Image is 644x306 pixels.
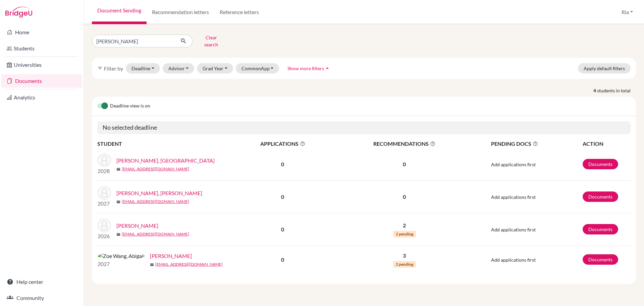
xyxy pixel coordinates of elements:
span: Deadline view is on [110,102,150,110]
p: 2028 [98,167,111,175]
th: ACTION [582,139,631,148]
p: 3 [334,252,475,260]
img: Bridge-U [5,7,32,17]
strong: 4 [593,87,597,94]
span: APPLICATIONS [232,140,334,148]
a: Universities [1,58,82,72]
i: arrow_drop_up [324,65,331,72]
button: Ria [619,6,636,18]
input: Find student by name... [92,35,175,47]
span: Add applications first [491,257,536,263]
p: 2027 [98,200,111,208]
span: Add applications first [491,227,536,232]
span: mail [116,167,120,171]
span: 2 pending [393,231,416,237]
a: Documents [583,159,618,169]
button: Clear search [193,32,230,50]
p: 0 [334,160,475,168]
button: Grad Year [197,63,233,74]
a: Analytics [1,91,82,104]
a: Documents [1,74,82,88]
i: filter_list [97,65,103,71]
a: Home [1,26,82,39]
span: 2 pending [393,261,416,268]
b: 0 [281,226,284,232]
p: 2 [334,221,475,229]
b: 0 [281,193,284,200]
button: CommonApp [236,63,279,74]
span: Add applications first [491,194,536,200]
span: Add applications first [491,162,536,167]
span: PENDING DOCS [491,140,582,148]
img: Abigail Rachmat, Kaylie [98,186,111,200]
p: 2027 [98,260,145,268]
button: Advisor [163,63,195,74]
h5: No selected deadline [97,121,631,134]
a: Documents [583,191,618,202]
span: mail [116,232,120,236]
span: mail [150,263,154,267]
a: [PERSON_NAME], [GEOGRAPHIC_DATA] [116,157,215,165]
a: [PERSON_NAME] [116,222,158,230]
a: Documents [583,224,618,234]
span: Show more filters [287,65,324,71]
p: 0 [334,193,475,201]
a: Community [1,291,82,305]
th: STUDENT [97,139,231,148]
a: Help center [1,275,82,289]
button: Deadline [126,63,160,74]
span: RECOMMENDATIONS [334,140,475,148]
img: Raychiele Tantono, Abigail [98,219,111,232]
a: [EMAIL_ADDRESS][DOMAIN_NAME] [122,231,189,237]
img: Abigail Hidayat, Savannah [98,154,111,167]
p: 2026 [98,232,111,240]
a: Students [1,42,82,55]
b: 0 [281,256,284,263]
span: students in total [597,87,636,94]
a: [EMAIL_ADDRESS][DOMAIN_NAME] [155,261,223,267]
a: [EMAIL_ADDRESS][DOMAIN_NAME] [122,199,189,205]
button: Apply default filters [578,63,631,74]
span: mail [116,200,120,204]
a: [EMAIL_ADDRESS][DOMAIN_NAME] [122,166,189,172]
b: 0 [281,161,284,167]
a: [PERSON_NAME], [PERSON_NAME] [116,189,202,197]
a: Documents [583,254,618,265]
span: Filter by [104,65,123,72]
a: [PERSON_NAME] [150,252,192,260]
img: Zoe Wang, Abigail [98,252,145,260]
button: Show more filtersarrow_drop_up [282,63,336,74]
